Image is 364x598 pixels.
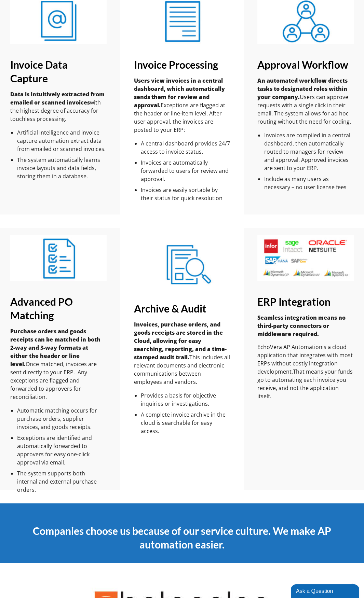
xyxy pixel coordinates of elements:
[257,343,354,400] p: is a cloud application that integrates with most ERPs without costly integration development.
[134,58,230,71] h3: Invoice Processing
[10,58,107,85] h3: Invoice Data Capture
[134,321,227,361] strong: Invoices, purchase orders, and goods receipts are stored in the Cloud, allowing for easy searchin...
[291,583,361,598] iframe: chat widget
[257,77,354,126] p: Users can approve requests with a single click in their email. The system allows for ad hoc routi...
[134,77,230,134] p: Exceptions are flagged at the header or line-item level. After user approval, the invoices are po...
[257,368,353,400] span: That means your funds go to automating each invoice you receive, and not the application itself.
[141,411,230,435] li: A complete invoice archive in the cloud is searchable for easy access.
[141,186,230,202] li: Invoices are easily sortable by their status for quick resolution
[17,406,107,431] li: Automatic matching occurs for purchase orders, supplier invoices, and goods receipts.
[10,295,107,322] h3: Advanced PO Matching
[10,90,107,123] p: with the highest degree of accuracy for touchless processing.
[134,302,230,315] h3: Archive & Audit
[10,327,107,401] p: Once matched, invoices are sent directly to your ERP. Any exceptions are flagged and forwarded to...
[10,328,100,368] strong: Purchase orders and goods receipts can be matched in both 2-way and 3-way formats at either the h...
[33,525,331,551] span: Companies choose us because of our service culture. We make AP automation easier.
[134,320,230,386] p: This includes all relevant documents and electronic communications between employees and vendors.
[17,156,107,180] li: The system automatically learns invoice layouts and data fields, storing them in a database.
[134,77,225,109] strong: Users view invoices in a central dashboard, which automatically sends them for review and approval.
[141,158,230,183] li: Invoices are automatically forwarded to users for review and approval.
[141,391,230,408] li: Provides a basis for objective inquiries or investigations.
[257,343,322,351] b: EchoVera AP Automation
[257,235,354,281] img: AP Automation
[257,295,354,308] h3: ERP Integration
[141,139,230,156] li: A central dashboard provides 24/7 access to invoice status.
[257,58,354,71] h3: Approval Workflow
[17,434,107,467] li: Exceptions are identified and automatically forwarded to approvers for easy one-click approval vi...
[264,175,354,191] li: Include as many users as necessary – no user license fees
[264,131,354,172] li: Invoices are compiled in a central dashboard, then automatically routed to managers for review an...
[17,469,107,494] li: The system supports both internal and external purchase orders.
[257,77,348,101] strong: An automated workflow directs tasks to designated roles within your company.
[10,91,105,106] strong: Data is intuitively extracted from emailed or scanned invoices
[257,314,346,338] span: Seamless integration means no third-party connectors or middleware required.
[17,128,107,153] li: Artificial Intelligence and invoice capture automation extract data from emailed or scanned invoi...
